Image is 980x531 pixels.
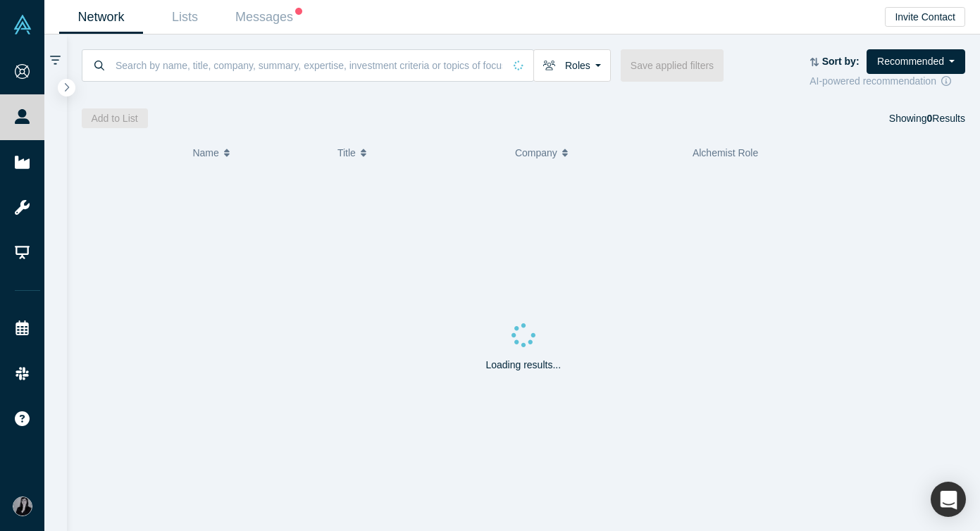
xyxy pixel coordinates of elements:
[533,49,611,82] button: Roles
[485,358,561,373] p: Loading results...
[867,49,965,74] button: Recommended
[515,138,557,168] span: Company
[59,1,143,34] a: Network
[192,138,218,168] span: Name
[143,1,227,34] a: Lists
[927,113,933,124] strong: 0
[515,138,678,168] button: Company
[822,56,860,67] strong: Sort by:
[810,74,965,89] div: AI-powered recommendation
[82,108,148,128] button: Add to List
[337,138,356,168] span: Title
[114,49,504,82] input: Search by name, title, company, summary, expertise, investment criteria or topics of focus
[13,15,32,35] img: Alchemist Vault Logo
[192,138,323,168] button: Name
[227,1,311,34] a: Messages
[693,147,758,158] span: Alchemist Role
[885,7,965,27] button: Invite Contact
[13,496,32,516] img: Selen Zengin's Account
[927,113,965,124] span: Results
[621,49,724,82] button: Save applied filters
[337,138,500,168] button: Title
[889,108,965,128] div: Showing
